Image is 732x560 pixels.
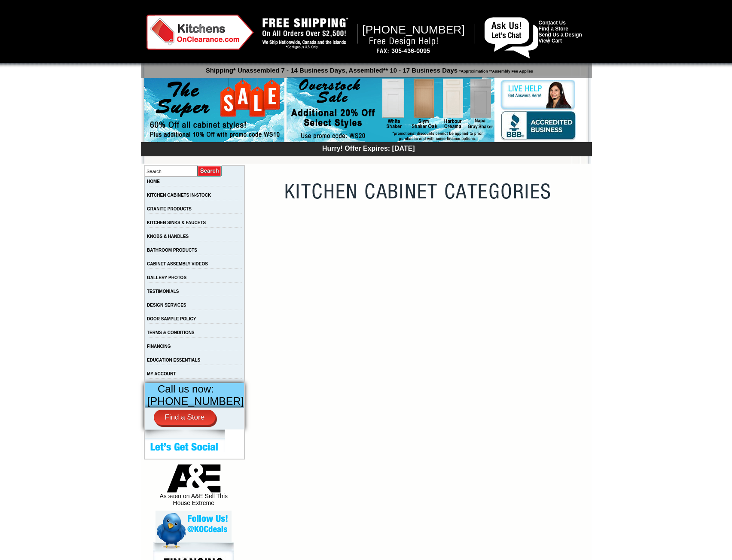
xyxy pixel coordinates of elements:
p: Shipping* Unassembled 7 - 14 Business Days, Assembled** 10 - 17 Business Days [145,63,592,74]
div: As seen on A&E Sell This House Extreme [156,464,232,511]
a: EDUCATION ESSENTIALS [147,358,200,362]
a: FINANCING [147,344,171,349]
a: GALLERY PHOTOS [147,275,186,280]
a: Find a Store [154,410,216,425]
a: TESTIMONIALS [147,289,179,294]
a: CABINET ASSEMBLY VIDEOS [147,262,208,266]
a: DOOR SAMPLE POLICY [147,317,196,321]
a: Send Us a Design [539,32,582,38]
div: Hurry! Offer Expires: [DATE] [145,143,592,152]
a: KITCHEN SINKS & FAUCETS [147,220,206,225]
a: KNOBS & HANDLES [147,234,189,239]
a: Find a Store [539,26,568,32]
img: Kitchens on Clearance Logo [146,15,254,50]
span: [PHONE_NUMBER] [147,395,244,407]
span: Call us now: [158,383,214,395]
a: GRANITE PRODUCTS [147,207,192,211]
span: [PHONE_NUMBER] [362,23,465,36]
a: DESIGN SERVICES [147,303,186,307]
a: KITCHEN CABINETS IN-STOCK [147,193,211,198]
span: *Approximation **Assembly Fee Applies [457,67,533,73]
a: View Cart [539,38,562,44]
a: BATHROOM PRODUCTS [147,248,197,253]
a: Contact Us [539,20,566,26]
a: TERMS & CONDITIONS [147,330,195,335]
a: HOME [147,179,160,184]
a: MY ACCOUNT [147,371,176,376]
input: Submit [198,165,222,177]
